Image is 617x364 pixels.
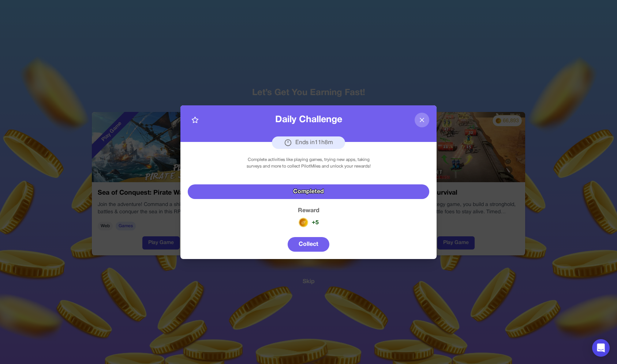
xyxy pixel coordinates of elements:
[299,218,308,227] img: reward
[312,218,315,227] div: +
[272,136,345,149] div: Ends in 11 h 8 m
[240,157,377,170] div: Complete activities like playing games, trying new apps, taking surveys and more to collect Pilot...
[188,184,429,199] div: Completed
[275,113,342,127] div: Daily Challenge
[188,206,429,215] div: Reward
[315,218,319,227] div: 5
[288,237,329,252] button: Collect
[592,339,610,357] div: Open Intercom Messenger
